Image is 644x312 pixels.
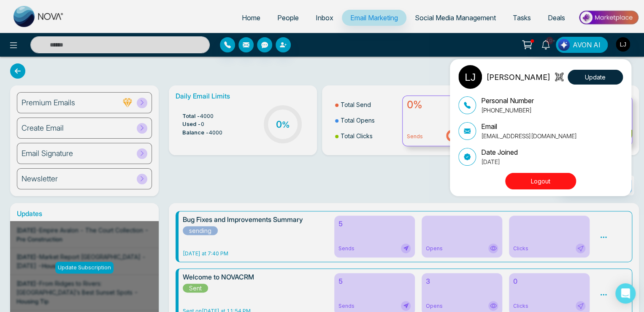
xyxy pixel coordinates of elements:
[615,283,636,304] div: Open Intercom Messenger
[481,96,534,106] p: Personal Number
[481,147,518,157] p: Date Joined
[505,173,576,189] button: Logout
[486,71,550,83] p: [PERSON_NAME]
[481,157,518,166] p: [DATE]
[568,70,623,85] button: Update
[481,106,534,115] p: [PHONE_NUMBER]
[481,131,577,140] p: [EMAIL_ADDRESS][DOMAIN_NAME]
[481,121,577,131] p: Email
